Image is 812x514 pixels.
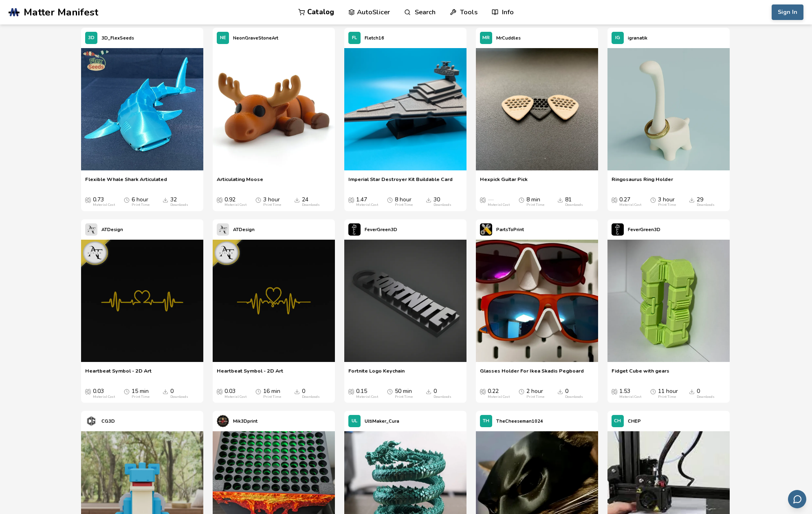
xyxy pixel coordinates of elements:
div: Print Time [658,395,676,399]
a: Hexpick Guitar Pick [480,176,528,188]
span: IG [615,35,620,41]
div: 81 [565,196,583,207]
span: Average Print Time [650,196,656,203]
a: Articulating Moose [217,176,263,188]
div: 3 hour [263,196,281,207]
div: 11 hour [658,388,678,399]
span: Average Print Time [519,388,524,395]
div: Downloads [434,203,451,207]
div: 0.92 [224,196,246,207]
div: 32 [170,196,188,207]
span: FL [352,35,357,41]
p: PartsToPrint [496,225,524,234]
p: FeverGreen3D [365,225,397,234]
span: Average Print Time [650,388,656,395]
p: CG3D [101,417,115,426]
a: CG3D's profileCG3D [81,411,119,431]
div: Material Cost [356,395,378,399]
span: Average Print Time [387,196,393,203]
div: Material Cost [93,203,115,207]
p: MrCuddles [496,34,521,42]
p: ATDesign [233,225,255,234]
div: Print Time [395,395,413,399]
img: PartsToPrint's profile [480,223,492,236]
div: 0.03 [224,388,246,399]
div: 0 [565,388,583,399]
div: Print Time [658,203,676,207]
span: Glasses Holder For Ikea Skadis Pegboard [480,368,584,380]
span: Average Cost [480,196,486,203]
span: Downloads [163,388,168,395]
div: 24 [302,196,320,207]
div: Material Cost [488,203,510,207]
span: MR [482,35,490,41]
span: Average Cost [348,388,354,395]
div: Downloads [170,395,188,399]
div: Material Cost [619,395,641,399]
div: Downloads [697,203,715,207]
span: Average Cost [85,388,91,395]
p: Fletch16 [365,34,384,42]
div: Downloads [697,395,715,399]
div: Downloads [565,203,583,207]
span: Downloads [557,388,563,395]
img: CG3D's profile [85,415,97,427]
div: Downloads [302,203,320,207]
span: Imperial Star Destroyer Kit Buildable Card [348,176,453,188]
img: Mik3Dprint's profile [217,415,229,427]
div: Downloads [434,395,451,399]
div: Material Cost [619,203,641,207]
span: Average Print Time [255,388,261,395]
a: ATDesign's profileATDesign [81,219,127,240]
span: Downloads [294,388,300,395]
button: Send feedback via email [788,490,806,508]
a: PartsToPrint's profilePartsToPrint [476,219,528,240]
div: 29 [697,196,715,207]
div: 16 min [263,388,281,399]
div: Material Cost [356,203,378,207]
span: Average Print Time [124,388,130,395]
span: Average Cost [612,196,617,203]
div: 0 [302,388,320,399]
span: Downloads [294,196,300,203]
a: Heartbeat Symbol - 2D Art [217,368,283,380]
div: 2 hour [526,388,544,399]
div: Print Time [263,203,281,207]
div: 8 min [526,196,544,207]
span: CH [614,419,621,424]
div: Print Time [526,203,544,207]
span: Downloads [689,196,695,203]
span: NE [220,35,226,41]
span: Fortnite Logo Keychain [348,368,405,380]
span: Average Print Time [124,196,130,203]
p: ATDesign [101,225,123,234]
p: NeonGraveStoneArt [233,34,278,42]
div: Material Cost [224,395,246,399]
div: Print Time [132,395,150,399]
span: Matter Manifest [24,7,98,18]
span: Average Cost [348,196,354,203]
div: 8 hour [395,196,413,207]
span: Ringosaurus Ring Holder [612,176,673,188]
a: ATDesign's profileATDesign [213,219,259,240]
a: Flexible Whale Shark Articulated [85,176,167,188]
span: — [488,196,493,203]
span: Downloads [426,388,431,395]
span: 3D [88,35,95,41]
p: Mik3Dprint [233,417,257,426]
div: Downloads [302,395,320,399]
p: 3D_FlexSeeds [101,34,134,42]
div: 1.47 [356,196,378,207]
div: 30 [434,196,451,207]
p: CHEP [628,417,641,426]
img: ATDesign's profile [217,223,229,236]
span: Average Cost [85,196,91,203]
div: 6 hour [132,196,150,207]
div: 3 hour [658,196,676,207]
img: FeverGreen3D's profile [612,223,624,236]
div: 0 [170,388,188,399]
div: Downloads [170,203,188,207]
p: TheCheeseman1024 [496,417,543,426]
